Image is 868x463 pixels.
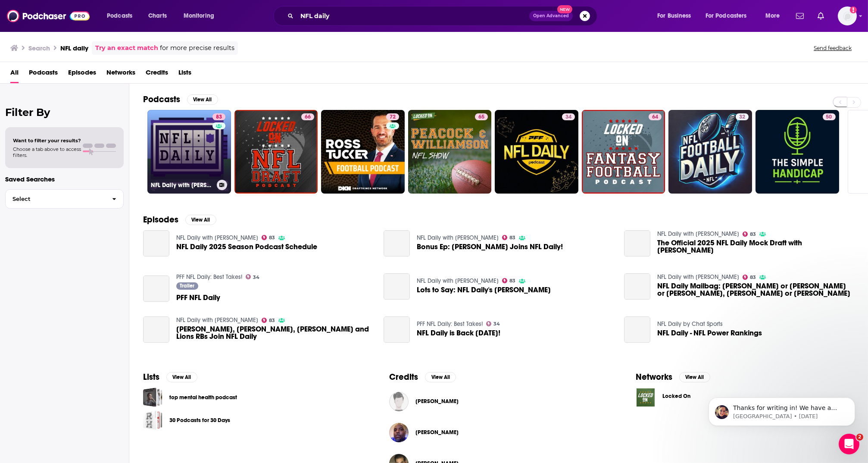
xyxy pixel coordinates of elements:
[10,66,19,83] a: All
[95,43,158,53] a: Try an exact match
[493,322,500,326] span: 34
[502,278,516,283] a: 83
[533,14,569,18] span: Open Advanced
[390,113,396,122] span: 72
[668,110,752,194] a: 32
[216,113,222,122] span: 83
[143,410,162,430] a: 30 Podcasts for 30 Days
[417,243,563,250] a: Bonus Ep: Anthony Jeselnik Joins NFL Daily!
[262,318,275,323] a: 83
[246,274,260,279] a: 34
[5,106,124,119] h2: Filter By
[68,66,96,83] a: Episodes
[838,6,857,25] span: Logged in as rowan.sullivan
[557,5,573,13] span: New
[657,230,739,238] a: NFL Daily with Gregg Rosenthal
[60,44,88,52] h3: NFL daily
[389,392,409,411] a: Charles McDonald
[657,273,739,281] a: NFL Daily with Gregg Rosenthal
[146,66,168,83] a: Credits
[176,316,258,324] a: NFL Daily with Gregg Rosenthal
[415,429,459,436] span: [PERSON_NAME]
[415,398,459,405] span: [PERSON_NAME]
[486,321,500,326] a: 34
[856,434,863,441] span: 2
[823,113,836,120] a: 50
[417,286,551,294] span: Lots to Say: NFL Daily's [PERSON_NAME]
[269,236,275,240] span: 83
[759,9,791,23] button: open menu
[160,43,234,53] span: for more precise results
[143,388,162,407] a: top mental health podcast
[176,294,220,301] a: PFF NFL Daily
[750,232,756,236] span: 83
[624,316,650,343] a: NFL Daily - NFL Power Rankings
[743,231,756,237] a: 83
[417,234,499,241] a: NFL Daily with Gregg Rosenthal
[301,113,314,120] a: 66
[657,282,854,297] a: NFL Daily Mailbag: Garrett or Chase, Trevor or Baker, Rodgers or Maddox
[624,273,650,300] a: NFL Daily Mailbag: Garrett or Chase, Trevor or Baker, Rodgers or Maddox
[143,230,169,257] a: NFL Daily 2025 Season Podcast Schedule
[814,9,827,23] a: Show notifications dropdown
[176,234,258,241] a: NFL Daily with Gregg Rosenthal
[529,11,573,21] button: Open AdvancedNew
[417,277,499,285] a: NFL Daily with Gregg Rosenthal
[281,6,606,26] div: Search podcasts, credits, & more...
[37,25,143,75] span: Thanks for writing in! We have a video that can show you how to build and export a list: Podchase...
[838,6,857,25] button: Show profile menu
[28,44,50,52] h3: Search
[143,214,216,225] a: EpisodesView All
[147,110,231,194] a: 83NFL Daily with [PERSON_NAME]
[408,110,492,194] a: 65
[389,423,409,442] img: Antwan Staley
[624,230,650,257] a: The Official 2025 NFL Daily Mock Draft with Jourdan Rodrigue
[187,94,218,105] button: View All
[178,9,225,23] button: open menu
[657,282,854,297] span: NFL Daily Mailbag: [PERSON_NAME] or [PERSON_NAME] or [PERSON_NAME], [PERSON_NAME] or [PERSON_NAME]
[269,319,275,322] span: 83
[417,243,563,250] span: Bonus Ep: [PERSON_NAME] Joins NFL Daily!
[565,113,571,122] span: 34
[384,316,410,343] a: NFL Daily is Back August 8!
[143,275,169,302] a: PFF NFL Daily
[5,189,124,209] button: Select
[176,325,373,340] a: Jayden Daniels, Jordan Love, Puka Nacua and Lions RBs Join NFL Daily
[143,9,172,23] a: Charts
[384,230,410,257] a: Bonus Ep: Anthony Jeselnik Joins NFL Daily!
[679,372,710,382] button: View All
[234,110,318,194] a: 66
[143,372,197,382] a: ListsView All
[736,113,749,120] a: 32
[5,175,124,183] p: Saved Searches
[178,66,191,83] a: Lists
[262,235,275,240] a: 83
[417,286,551,294] a: Lots to Say: NFL Daily's Gregg Rosenthal
[562,113,575,120] a: 34
[389,372,418,382] h2: Credits
[850,6,857,13] svg: Add a profile image
[662,393,690,400] span: Locked On
[7,8,90,24] img: Podchaser - Follow, Share and Rate Podcasts
[415,429,459,436] a: Antwan Staley
[826,113,832,122] span: 50
[636,388,854,407] button: Locked On logoLocked On
[417,329,500,337] a: NFL Daily is Back August 8!
[706,10,747,22] span: For Podcasters
[143,94,180,105] h2: Podcasts
[212,113,225,120] a: 83
[657,239,854,254] a: The Official 2025 NFL Daily Mock Draft with Jourdan Rodrigue
[793,9,807,23] a: Show notifications dropdown
[495,110,578,194] a: 34
[143,372,159,382] h2: Lists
